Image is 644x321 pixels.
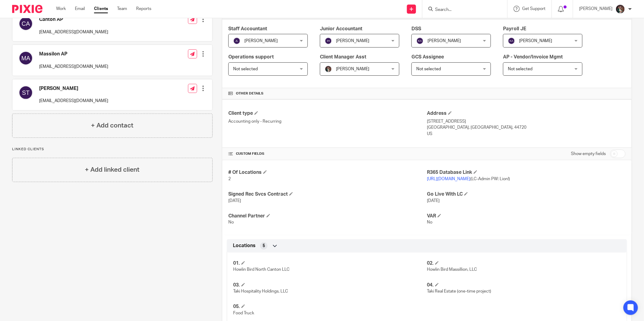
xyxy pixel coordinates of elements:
a: Email [75,6,85,12]
p: US [427,131,626,137]
span: Not selected [233,67,258,71]
span: Junior Accountant [320,26,362,31]
input: Search [434,7,489,13]
span: DSS [411,26,421,31]
img: svg%3E [416,37,424,45]
span: (LC-Admin PW: Lion!) [427,177,510,181]
span: [PERSON_NAME] [244,39,278,43]
p: Accounting only - Recurring [228,118,427,124]
h4: 03. [233,282,427,288]
img: svg%3E [18,85,33,100]
span: 5 [263,243,265,249]
h4: VAR [427,213,626,219]
span: GCS Assignee [411,55,444,59]
span: No [228,220,234,224]
p: [EMAIL_ADDRESS][DOMAIN_NAME] [39,29,108,35]
a: Reports [136,6,151,12]
p: [EMAIL_ADDRESS][DOMAIN_NAME] [39,64,108,70]
img: svg%3E [325,37,332,45]
span: No [427,220,432,224]
p: [PERSON_NAME] [579,6,612,12]
span: Client Manager Asst [320,55,366,59]
span: Staff Accountant [228,26,267,31]
span: Food Truck [233,311,254,315]
span: [PERSON_NAME] [336,67,369,71]
h4: R365 Database Link [427,169,626,176]
img: Pixie [12,5,42,13]
img: Profile%20picture%20JUS.JPG [325,65,332,73]
span: [PERSON_NAME] [519,39,552,43]
h4: 02. [427,260,621,266]
img: svg%3E [233,37,240,45]
h4: Address [427,110,626,117]
a: Team [117,6,127,12]
span: Payroll JE [503,26,526,31]
span: Not selected [416,67,441,71]
h4: + Add linked client [85,165,139,174]
span: [DATE] [228,199,241,203]
a: Clients [94,6,108,12]
a: Work [56,6,66,12]
span: Taki Hospitality Holdings, LLC [233,289,288,293]
a: [URL][DOMAIN_NAME] [427,177,470,181]
img: svg%3E [18,16,33,31]
img: Profile%20picture%20JUS.JPG [615,4,625,14]
h4: 04. [427,282,621,288]
h4: 01. [233,260,427,266]
span: [PERSON_NAME] [428,39,461,43]
h4: Go Live With LC [427,191,626,197]
span: Other details [236,91,263,96]
span: Howlin Bird Massillion, LLC [427,267,477,272]
img: svg%3E [508,37,515,45]
span: Not selected [508,67,532,71]
span: [PERSON_NAME] [336,39,369,43]
h4: Client type [228,110,427,117]
h4: 05. [233,303,427,310]
p: [GEOGRAPHIC_DATA], [GEOGRAPHIC_DATA], 44720 [427,124,626,131]
p: [STREET_ADDRESS] [427,118,626,124]
span: Operations support [228,55,274,59]
label: Show empty fields [571,151,606,157]
img: svg%3E [18,51,33,65]
span: 2 [228,177,231,181]
p: [EMAIL_ADDRESS][DOMAIN_NAME] [39,98,108,104]
span: [DATE] [427,199,440,203]
span: Get Support [522,7,545,11]
span: Taki Real Estate (one-time project) [427,289,491,293]
h4: Signed Rec Svcs Contract [228,191,427,197]
span: AP - Vendor/Invoice Mgmt [503,55,563,59]
span: Howlin Bird North Canton LLC [233,267,290,272]
h4: # Of Locations [228,169,427,176]
h4: Channel Partner [228,213,427,219]
p: Linked clients [12,147,213,152]
h4: + Add contact [91,121,133,130]
h4: CUSTOM FIELDS [228,151,427,156]
span: Locations [233,243,256,249]
h4: Massilon AP [39,51,108,57]
h4: Canton AP [39,16,108,23]
h4: [PERSON_NAME] [39,85,108,92]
